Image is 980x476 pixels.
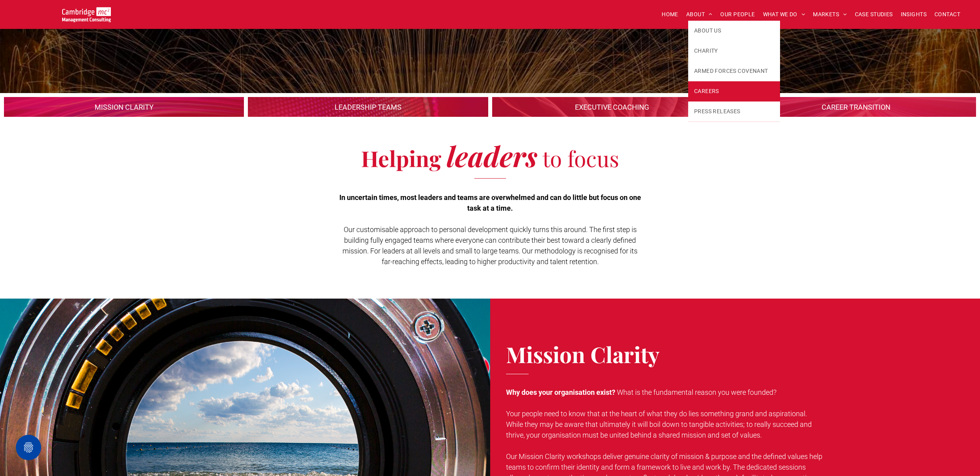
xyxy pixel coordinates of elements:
[542,143,619,173] span: to focus
[688,81,780,101] a: CAREERS
[716,8,759,21] a: OUR PEOPLE
[492,97,732,117] a: Leadership Development | Cambridge Management Consulting
[694,67,768,75] span: ARMED FORCES COVENANT
[682,8,717,21] a: ABOUT
[506,388,615,396] span: Why does your organisation exist?
[897,8,931,21] a: INSIGHTS
[4,97,244,117] a: Leadership Development | Cambridge Management Consulting
[759,8,809,21] a: WHAT WE DO
[688,21,780,41] a: ABOUT US
[617,388,776,396] span: What is the fundamental reason you were founded?
[931,8,964,21] a: CONTACT
[809,8,851,21] a: MARKETS
[686,8,713,21] span: ABOUT
[506,409,812,439] span: Your people need to know that at the heart of what they do lies something grand and aspirational....
[688,101,780,122] a: PRESS RELEASES
[343,225,637,266] span: Our customisable approach to personal development quickly turns this around. The first step is bu...
[361,143,441,173] span: Helping
[62,8,111,17] a: Your Business Transformed | Cambridge Management Consulting
[694,107,740,116] span: PRESS RELEASES
[447,137,537,174] span: leaders
[339,193,641,212] span: In uncertain times, most leaders and teams are overwhelmed and can do little but focus on one tas...
[688,41,780,61] a: CHARITY
[62,7,111,22] img: Go to Homepage
[506,339,660,369] span: Mission Clarity
[658,8,682,21] a: HOME
[694,87,719,95] span: CAREERS
[688,61,780,81] a: ARMED FORCES COVENANT
[694,47,718,55] span: CHARITY
[851,8,897,21] a: CASE STUDIES
[694,27,721,35] span: ABOUT US
[736,97,976,117] a: Leadership Development | Cambridge Management Consulting
[248,97,488,117] a: Leadership Development | Cambridge Management Consulting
